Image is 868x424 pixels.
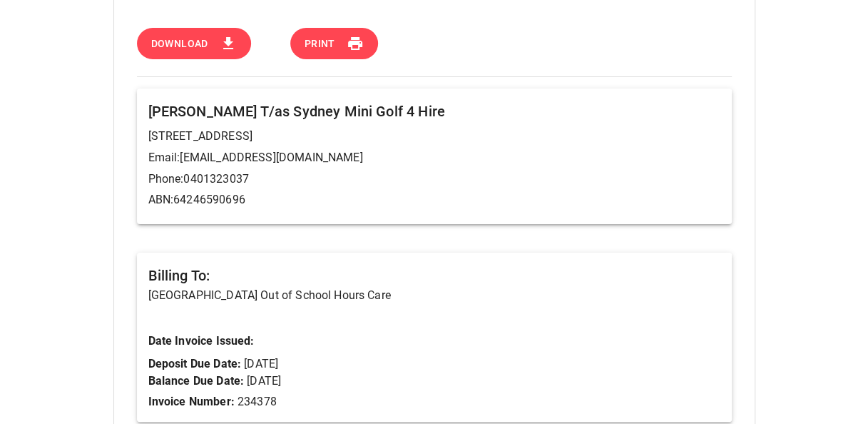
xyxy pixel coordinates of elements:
p: ABN: 64246590696 [148,191,720,208]
span: Print [305,35,335,53]
p: Email: [EMAIL_ADDRESS][DOMAIN_NAME] [148,149,720,166]
p: [DATE] [148,373,282,390]
h6: [PERSON_NAME] T/as Sydney Mini Golf 4 Hire [148,100,720,123]
b: Date Invoice Issued: [148,334,255,348]
b: Invoice Number: [148,395,235,408]
p: [STREET_ADDRESS] [148,128,720,145]
button: Download [137,28,251,60]
p: 234378 [148,393,720,410]
button: Print [290,28,378,60]
p: Phone: 0401323037 [148,171,720,188]
span: Download [151,35,208,53]
b: Balance Due Date: [148,374,245,388]
p: [GEOGRAPHIC_DATA] Out of School Hours Care [148,287,720,304]
h6: Billing To: [148,264,720,287]
p: [DATE] [148,355,279,373]
b: Deposit Due Date: [148,357,242,370]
